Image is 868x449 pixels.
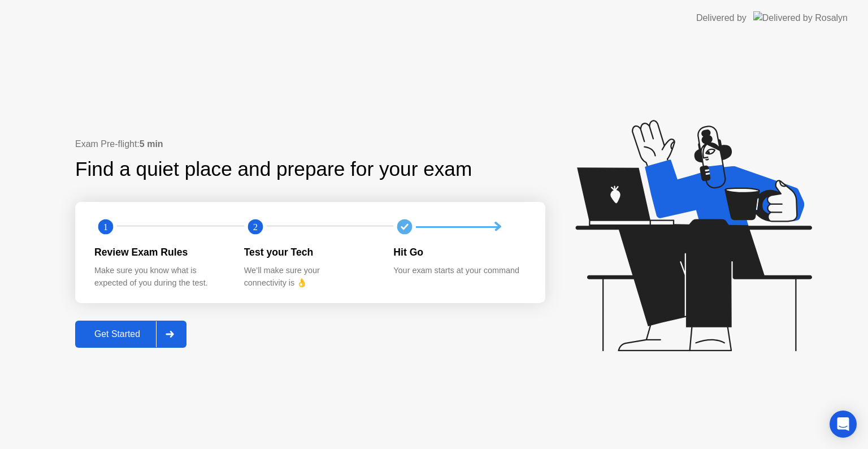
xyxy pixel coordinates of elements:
[79,329,156,339] div: Get Started
[253,222,258,232] text: 2
[103,222,108,232] text: 1
[830,411,857,438] div: Open Intercom Messenger
[140,139,163,149] b: 5 min
[244,245,376,260] div: Test your Tech
[393,265,525,277] div: Your exam starts at your command
[75,321,186,348] button: Get Started
[94,245,226,260] div: Review Exam Rules
[393,245,525,260] div: Hit Go
[94,265,226,289] div: Make sure you know what is expected of you during the test.
[244,265,376,289] div: We’ll make sure your connectivity is 👌
[753,11,848,24] img: Delivered by Rosalyn
[75,137,545,151] div: Exam Pre-flight:
[696,11,747,25] div: Delivered by
[75,154,474,184] div: Find a quiet place and prepare for your exam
